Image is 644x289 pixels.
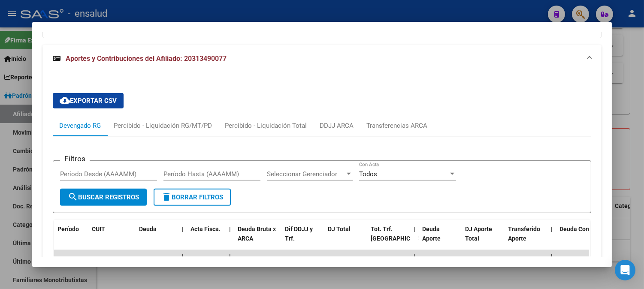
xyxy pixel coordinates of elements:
[66,54,227,63] span: Aportes y Contribuciones del Afiliado: 20313490077
[60,95,70,105] mat-icon: cloud_download
[161,193,223,201] span: Borrar Filtros
[547,220,556,258] datatable-header-cell: |
[324,220,367,258] datatable-header-cell: DJ Total
[419,220,462,258] datatable-header-cell: Deuda Aporte
[366,121,427,130] div: Transferencias ARCA
[559,226,595,232] span: Deuda Contr.
[234,220,281,258] datatable-header-cell: Deuda Bruta x ARCA
[281,220,324,258] datatable-header-cell: Dif DDJJ y Trf.
[508,226,540,242] span: Transferido Aporte
[161,192,172,202] mat-icon: delete
[359,170,377,178] span: Todos
[53,93,124,108] button: Exportar CSV
[178,220,187,258] datatable-header-cell: |
[238,226,276,242] span: Deuda Bruta x ARCA
[60,97,117,105] span: Exportar CSV
[371,226,429,242] span: Tot. Trf. [GEOGRAPHIC_DATA]
[229,253,231,260] span: |
[114,121,212,130] div: Percibido - Liquidación RG/MT/PD
[556,220,599,258] datatable-header-cell: Deuda Contr.
[267,170,345,178] span: Seleccionar Gerenciador
[367,220,410,258] datatable-header-cell: Tot. Trf. Bruto
[414,253,415,260] span: |
[88,220,136,258] datatable-header-cell: CUIT
[285,226,313,242] span: Dif DDJJ y Trf.
[414,226,415,232] span: |
[68,192,78,202] mat-icon: search
[422,226,441,242] span: Deuda Aporte
[226,220,234,258] datatable-header-cell: |
[60,189,147,206] button: Buscar Registros
[187,220,226,258] datatable-header-cell: Acta Fisca.
[57,226,79,232] span: Período
[92,226,105,232] span: CUIT
[320,121,354,130] div: DDJJ ARCA
[54,220,88,258] datatable-header-cell: Período
[551,226,553,232] span: |
[154,189,231,206] button: Borrar Filtros
[136,220,178,258] datatable-header-cell: Deuda
[225,121,307,130] div: Percibido - Liquidación Total
[182,226,184,232] span: |
[551,253,553,260] span: |
[229,226,231,232] span: |
[328,226,351,232] span: DJ Total
[60,154,90,163] h3: Filtros
[182,253,184,260] span: |
[190,226,221,232] span: Acta Fisca.
[42,45,602,72] mat-expansion-panel-header: Aportes y Contribuciones del Afiliado: 20313490077
[59,121,101,130] div: Devengado RG
[139,226,157,232] span: Deuda
[410,220,419,258] datatable-header-cell: |
[615,260,635,280] div: Open Intercom Messenger
[68,193,139,201] span: Buscar Registros
[465,226,492,242] span: DJ Aporte Total
[505,220,547,258] datatable-header-cell: Transferido Aporte
[462,220,505,258] datatable-header-cell: DJ Aporte Total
